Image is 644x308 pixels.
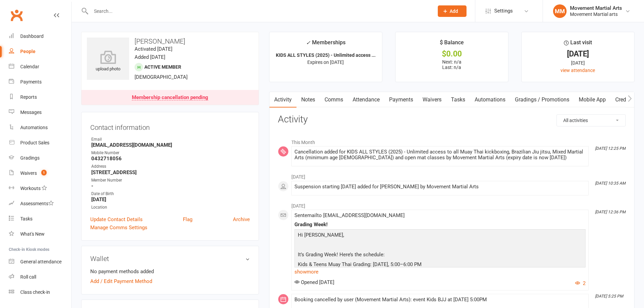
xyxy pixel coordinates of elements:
span: Settings [494,3,513,19]
div: Class check-in [20,289,50,295]
strong: [STREET_ADDRESS] [91,169,250,175]
span: Sent email to [EMAIL_ADDRESS][DOMAIN_NAME] [294,212,405,218]
h3: Activity [278,114,626,125]
a: Mobile App [574,92,611,108]
a: Payments [9,74,71,90]
div: Email [91,136,250,143]
p: Hi [PERSON_NAME], [296,231,584,241]
a: Activity [269,92,296,108]
a: Notes [296,92,320,108]
span: Expires on [DATE] [307,60,344,65]
a: General attendance kiosk mode [9,254,71,269]
div: Booking cancelled by user (Movement Martial Arts): event Kids BJJ at [DATE] 5:00PM [294,297,586,303]
div: Dashboard [20,33,44,39]
li: This Month [278,135,626,146]
a: Payments [384,92,418,108]
a: People [9,44,71,59]
strong: - [91,183,250,189]
div: Member Number [91,177,250,184]
div: Date of Birth [91,191,250,197]
a: Gradings [9,150,71,166]
button: Add [438,5,467,17]
span: Add [450,8,458,14]
i: [DATE] 12:25 PM [595,146,625,151]
a: Product Sales [9,135,71,150]
a: What's New [9,227,71,242]
a: Manage Comms Settings [90,223,147,232]
span: Active member [144,64,181,70]
h3: [PERSON_NAME] [87,38,253,45]
strong: KIDS ALL STYLES (2025) - Unlimited access ... [276,52,376,58]
a: Clubworx [8,7,25,24]
h3: Wallet [90,255,250,262]
strong: [EMAIL_ADDRESS][DOMAIN_NAME] [91,142,250,148]
strong: 0432718056 [91,156,250,162]
time: Added [DATE] [135,54,165,60]
a: Attendance [348,92,384,108]
li: [DATE] [278,170,626,181]
i: [DATE] 12:36 PM [595,210,625,214]
a: Dashboard [9,29,71,44]
div: What's New [20,231,45,237]
a: Comms [320,92,348,108]
a: Add / Edit Payment Method [90,277,152,285]
div: Tasks [20,216,32,221]
li: [DATE] [278,199,626,210]
span: 1 [41,170,47,175]
div: Product Sales [20,140,49,145]
input: Search... [89,6,429,16]
i: [DATE] 5:25 PM [595,294,623,299]
div: People [20,49,35,54]
p: Kids & Teens Muay Thai Grading: [DATE], 5:00–6:00 PM [296,260,584,270]
a: Assessments [9,196,71,211]
div: Assessments [20,201,54,206]
a: show more [294,267,586,277]
a: Update Contact Details [90,215,143,223]
a: Flag [183,215,192,223]
a: Tasks [9,211,71,227]
p: Next: n/a Last: n/a [402,59,502,70]
div: $ Balance [440,38,464,50]
a: Automations [470,92,510,108]
div: Calendar [20,64,39,69]
a: Workouts [9,181,71,196]
a: Tasks [446,92,470,108]
li: No payment methods added [90,267,250,276]
span: Opened [DATE] [294,279,334,285]
a: Reports [9,90,71,105]
a: Calendar [9,59,71,74]
div: General attendance [20,259,62,264]
h3: Contact information [90,121,250,131]
div: Membership cancellation pending [132,95,208,100]
div: Reports [20,94,37,100]
strong: [DATE] [91,196,250,203]
div: Automations [20,125,48,130]
div: [DATE] [528,50,628,57]
i: [DATE] 10:35 AM [595,181,625,186]
div: Payments [20,79,42,85]
div: upload photo [87,50,129,73]
a: Class kiosk mode [9,285,71,300]
a: Gradings / Promotions [510,92,574,108]
div: Roll call [20,274,36,280]
div: Cancellation added for KIDS ALL STYLES (2025) - Unlimited access to all Muay Thai kickboxing, Bra... [294,149,586,161]
span: [DEMOGRAPHIC_DATA] [135,74,188,80]
a: Waivers [418,92,446,108]
div: MM [553,4,567,18]
div: Gradings [20,155,40,161]
div: Address [91,163,250,170]
div: Last visit [564,38,592,50]
div: Memberships [306,38,345,51]
a: view attendance [560,68,595,73]
div: Suspension starting [DATE] added for [PERSON_NAME] by Movement Martial Arts [294,184,586,190]
a: Archive [233,215,250,223]
a: Messages [9,105,71,120]
div: Movement Martial Arts [570,5,622,11]
div: Messages [20,110,42,115]
div: Mobile Number [91,150,250,156]
a: Waivers 1 [9,166,71,181]
div: Movement Martial arts [570,11,622,17]
div: Workouts [20,186,41,191]
time: Activated [DATE] [135,46,172,52]
div: Waivers [20,170,37,176]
